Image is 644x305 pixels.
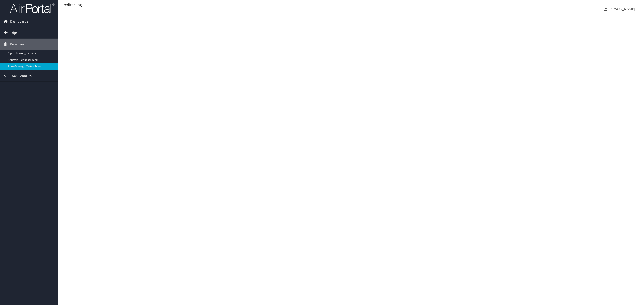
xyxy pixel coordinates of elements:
[604,2,640,16] a: [PERSON_NAME]
[10,16,28,27] span: Dashboards
[10,39,27,50] span: Book Travel
[607,6,635,11] span: [PERSON_NAME]
[10,3,55,13] img: airportal-logo.png
[10,70,34,81] span: Travel Approval
[10,27,18,38] span: Trips
[63,2,640,8] div: Redirecting...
